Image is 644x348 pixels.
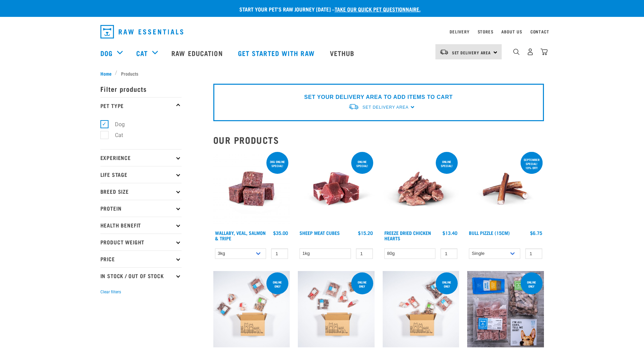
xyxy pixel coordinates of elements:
[351,157,373,171] div: ONLINE SPECIAL!
[452,51,491,54] span: Set Delivery Area
[450,30,469,33] a: Delivery
[100,25,183,38] img: Raw Essentials Logo
[215,232,266,239] a: Wallaby, Veal, Salmon & Tripe
[323,39,363,66] a: Vethub
[271,248,288,259] input: 1
[356,248,373,259] input: 1
[358,230,373,236] div: $15.20
[530,30,549,33] a: Contact
[383,151,459,227] img: FD Chicken Hearts
[100,200,182,217] p: Protein
[100,267,182,284] p: In Stock / Out Of Stock
[100,80,182,97] p: Filter products
[362,105,408,110] span: Set Delivery Area
[383,271,459,348] img: Puppy 0 2sec
[104,131,126,139] label: Cat
[213,271,290,348] img: Dog 0 2sec
[525,248,542,259] input: 1
[436,277,458,291] div: Online Only
[469,232,510,234] a: Bull Pizzle (15cm)
[440,248,457,259] input: 1
[436,157,458,171] div: ONLINE SPECIAL!
[335,7,421,10] a: take our quick pet questionnaire.
[136,48,148,58] a: Cat
[100,70,544,77] nav: breadcrumbs
[521,155,543,173] div: September special! 10% off!
[348,103,359,110] img: van-moving.png
[443,230,457,236] div: $13.40
[100,217,182,234] p: Health Benefit
[100,97,182,114] p: Pet Type
[100,234,182,250] p: Product Weight
[530,230,542,236] div: $6.75
[100,166,182,183] p: Life Stage
[100,183,182,200] p: Breed Size
[95,22,549,41] nav: dropdown navigation
[104,120,127,129] label: Dog
[266,277,288,291] div: Online Only
[467,271,544,348] img: NSP Dog Standard Update
[478,30,494,33] a: Stores
[231,39,323,66] a: Get started with Raw
[527,48,534,55] img: user.png
[304,93,453,101] p: SET YOUR DELIVERY AREA TO ADD ITEMS TO CART
[384,232,431,239] a: Freeze Dried Chicken Hearts
[213,151,290,227] img: Wallaby Veal Salmon Tripe 1642
[439,49,449,55] img: van-moving.png
[100,250,182,267] p: Price
[501,30,522,33] a: About Us
[300,232,340,234] a: Sheep Meat Cubes
[266,157,288,171] div: 3kg online special!
[100,70,115,77] a: Home
[100,70,112,77] span: Home
[351,277,373,291] div: Online Only
[541,48,548,55] img: home-icon@2x.png
[298,151,375,227] img: Sheep Meat
[100,48,113,58] a: Dog
[213,135,544,145] h2: Our Products
[521,277,543,291] div: online only
[273,230,288,236] div: $35.00
[467,151,544,227] img: Bull Pizzle
[100,289,121,295] button: Clear filters
[298,271,375,348] img: Dog Novel 0 2sec
[513,49,520,55] img: home-icon-1@2x.png
[165,39,231,66] a: Raw Education
[100,149,182,166] p: Experience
